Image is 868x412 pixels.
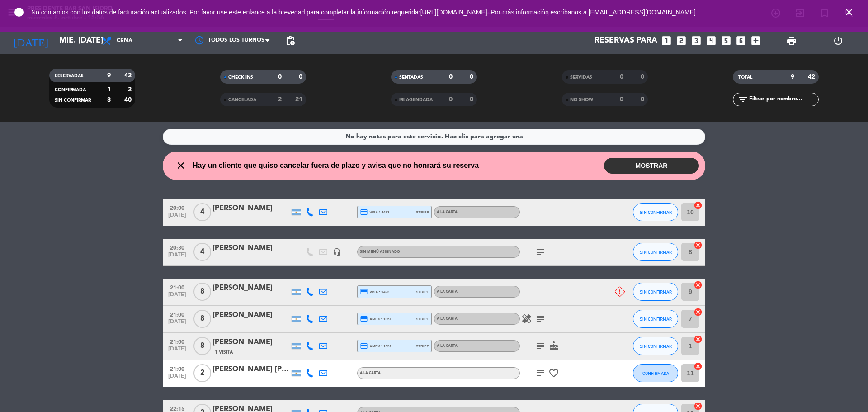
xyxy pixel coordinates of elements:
i: add_box [750,35,762,47]
i: headset_mic [333,248,341,256]
strong: 42 [124,72,133,79]
span: SIN CONFIRMAR [640,289,672,294]
span: [DATE] [166,212,189,223]
span: 21:00 [166,336,189,346]
span: stripe [416,316,429,322]
span: Hay un cliente que quiso cancelar fuera de plazo y avisa que no honrará su reserva [193,160,479,171]
div: [PERSON_NAME] [212,203,289,214]
i: cancel [693,335,703,344]
span: CANCELADA [228,98,256,102]
span: 2 [193,364,211,382]
i: looks_5 [720,35,732,47]
span: TOTAL [738,75,752,80]
i: filter_list [737,94,748,105]
span: NO SHOW [570,98,593,102]
i: cancel [693,308,703,317]
span: 21:00 [166,363,189,374]
span: No contamos con los datos de facturación actualizados. Por favor use este enlance a la brevedad p... [31,9,696,16]
button: SIN CONFIRMAR [633,243,678,261]
strong: 8 [107,97,111,103]
i: credit_card [360,315,368,323]
span: 20:00 [166,202,189,213]
span: RESERVADAS [55,74,84,78]
strong: 0 [299,74,304,80]
i: looks_two [675,35,687,47]
span: 21:00 [166,309,189,319]
i: power_settings_new [833,35,844,46]
strong: 42 [808,74,817,80]
i: subject [535,368,546,379]
span: A LA CARTA [437,290,458,294]
span: [DATE] [166,292,189,302]
span: RE AGENDADA [399,98,433,102]
strong: 9 [791,74,794,80]
button: SIN CONFIRMAR [633,203,678,221]
i: subject [535,246,546,257]
button: SIN CONFIRMAR [633,310,678,328]
div: [PERSON_NAME] [212,309,289,321]
strong: 0 [470,74,475,80]
span: SERVIDAS [570,75,592,80]
i: healing [521,313,532,324]
span: [DATE] [166,346,189,356]
span: Sin menú asignado [360,250,400,254]
span: SIN CONFIRMAR [640,344,672,349]
span: A LA CARTA [360,371,381,375]
i: close [175,160,186,171]
i: [DATE] [7,31,55,51]
strong: 0 [620,96,623,103]
i: cancel [693,201,703,210]
span: SIN CONFIRMAR [640,250,672,255]
i: looks_one [660,35,672,47]
div: [PERSON_NAME] [PERSON_NAME] [212,364,289,375]
span: Reservas para [594,36,657,45]
button: SIN CONFIRMAR [633,337,678,355]
i: credit_card [360,342,368,350]
span: amex * 1651 [360,342,392,350]
strong: 0 [641,96,646,103]
i: looks_4 [705,35,717,47]
span: [DATE] [166,252,189,262]
span: 8 [193,337,211,355]
strong: 1 [107,86,111,93]
i: arrow_drop_down [84,35,95,46]
div: [PERSON_NAME] [212,242,289,254]
strong: 0 [449,74,453,80]
i: subject [535,341,546,351]
span: visa * 4483 [360,208,389,216]
i: credit_card [360,208,368,216]
i: subject [535,313,546,324]
strong: 2 [128,86,133,93]
span: 21:00 [166,282,189,292]
i: cake [548,341,559,351]
strong: 2 [278,96,282,103]
strong: 0 [620,74,623,80]
button: MOSTRAR [604,158,699,174]
span: 4 [193,243,211,261]
span: A LA CARTA [437,317,458,321]
strong: 0 [641,74,646,80]
span: SENTADAS [399,75,423,80]
i: credit_card [360,288,368,296]
i: error [14,7,24,18]
button: SIN CONFIRMAR [633,283,678,301]
span: stripe [416,209,429,215]
span: visa * 9422 [360,288,389,296]
a: . Por más información escríbanos a [EMAIL_ADDRESS][DOMAIN_NAME] [487,9,696,16]
div: No hay notas para este servicio. Haz clic para agregar una [345,132,523,142]
span: CHECK INS [228,75,253,80]
strong: 0 [449,96,453,103]
i: looks_3 [690,35,702,47]
i: cancel [693,241,703,250]
span: [DATE] [166,373,189,384]
span: A LA CARTA [437,210,458,214]
input: Filtrar por nombre... [748,95,818,104]
div: [PERSON_NAME] [212,282,289,294]
button: CONFIRMADA [633,364,678,382]
span: Cena [117,38,132,44]
strong: 9 [107,72,111,79]
span: 4 [193,203,211,221]
i: close [844,7,854,18]
a: [URL][DOMAIN_NAME] [420,9,487,16]
strong: 0 [470,96,475,103]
